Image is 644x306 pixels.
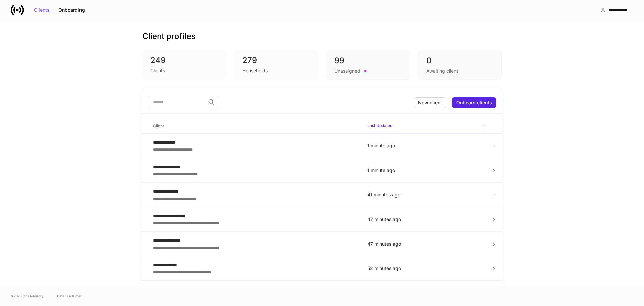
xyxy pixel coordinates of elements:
[456,100,492,105] div: Onboard clients
[30,5,54,15] button: Clients
[367,167,486,174] p: 1 minute ago
[414,97,446,108] button: New client
[367,142,486,149] p: 1 minute ago
[58,8,85,12] div: Onboarding
[242,67,268,74] div: Households
[418,100,442,105] div: New client
[367,122,392,129] h6: Last Updated
[326,50,410,80] div: 99Unassigned
[334,55,401,66] div: 99
[142,31,196,42] h3: Client profiles
[150,119,359,133] span: Client
[153,123,164,129] h6: Client
[367,241,486,247] p: 47 minutes ago
[367,216,486,223] p: 47 minutes ago
[426,68,458,74] div: Awaiting client
[11,293,44,299] span: © 2025 OneAdvisory
[150,55,218,66] div: 249
[367,265,486,272] p: 52 minutes ago
[57,293,82,299] a: Data Disclaimer
[34,8,50,12] div: Clients
[150,67,165,74] div: Clients
[242,55,310,66] div: 279
[418,50,502,80] div: 0Awaiting client
[426,55,493,66] div: 0
[54,5,89,15] button: Onboarding
[367,191,486,198] p: 41 minutes ago
[365,119,489,133] span: Last Updated
[334,68,360,74] div: Unassigned
[452,97,496,108] button: Onboard clients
